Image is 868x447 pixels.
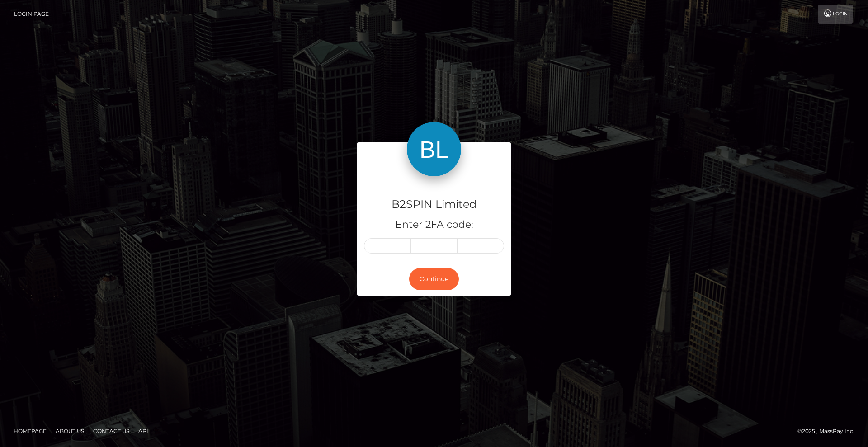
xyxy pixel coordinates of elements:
h4: B2SPIN Limited [364,197,504,212]
img: B2SPIN Limited [407,122,461,176]
a: Login [818,5,853,24]
button: Continue [409,268,459,290]
a: Contact Us [90,424,133,438]
a: Login Page [14,5,49,24]
a: About Us [52,424,88,438]
div: © 2025 , MassPay Inc. [797,426,861,436]
a: API [135,424,152,438]
a: Homepage [10,424,50,438]
h5: Enter 2FA code: [364,218,504,232]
